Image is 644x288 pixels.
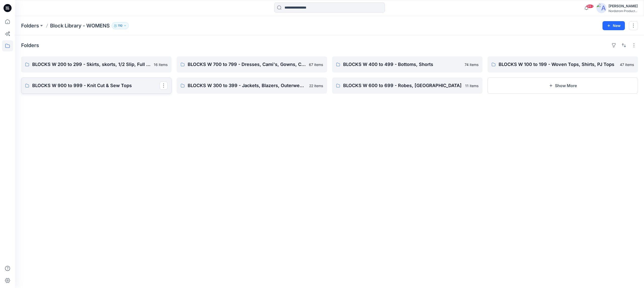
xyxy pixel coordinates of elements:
p: 47 items [620,62,634,67]
a: BLOCKS W 900 to 999 - Knit Cut & Sew Tops [21,78,172,94]
img: avatar [596,3,607,13]
p: 67 items [309,62,323,67]
p: BLOCKS W 700 to 799 - Dresses, Cami's, Gowns, Chemise [188,61,306,68]
a: BLOCKS W 600 to 699 - Robes, [GEOGRAPHIC_DATA]11 items [332,78,482,94]
p: BLOCKS W 900 to 999 - Knit Cut & Sew Tops [32,82,159,89]
a: BLOCKS W 200 to 299 - Skirts, skorts, 1/2 Slip, Full Slip16 items [21,56,172,73]
div: [PERSON_NAME] [609,3,638,9]
a: BLOCKS W 100 to 199 - Woven Tops, Shirts, PJ Tops47 items [488,56,638,73]
a: BLOCKS W 700 to 799 - Dresses, Cami's, Gowns, Chemise67 items [177,56,327,73]
h4: Folders [21,42,39,48]
button: 110 [112,22,129,29]
a: Folders [21,22,39,29]
button: Show More [488,78,638,94]
p: 110 [118,23,123,28]
p: 74 items [465,62,478,67]
p: 11 items [465,83,478,88]
p: 22 items [309,83,323,88]
p: 16 items [154,62,168,67]
p: BLOCKS W 300 to 399 - Jackets, Blazers, Outerwear, Sportscoat, Vest [188,82,306,89]
button: New [602,21,625,30]
a: BLOCKS W 300 to 399 - Jackets, Blazers, Outerwear, Sportscoat, Vest22 items [177,78,327,94]
p: BLOCKS W 200 to 299 - Skirts, skorts, 1/2 Slip, Full Slip [32,61,151,68]
p: BLOCKS W 600 to 699 - Robes, [GEOGRAPHIC_DATA] [343,82,462,89]
div: Nordstrom Product... [609,9,638,13]
p: BLOCKS W 100 to 199 - Woven Tops, Shirts, PJ Tops [499,61,617,68]
p: BLOCKS W 400 to 499 - Bottoms, Shorts [343,61,462,68]
span: 99+ [586,4,594,8]
p: Block Library - WOMENS [50,22,110,29]
a: BLOCKS W 400 to 499 - Bottoms, Shorts74 items [332,56,482,73]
